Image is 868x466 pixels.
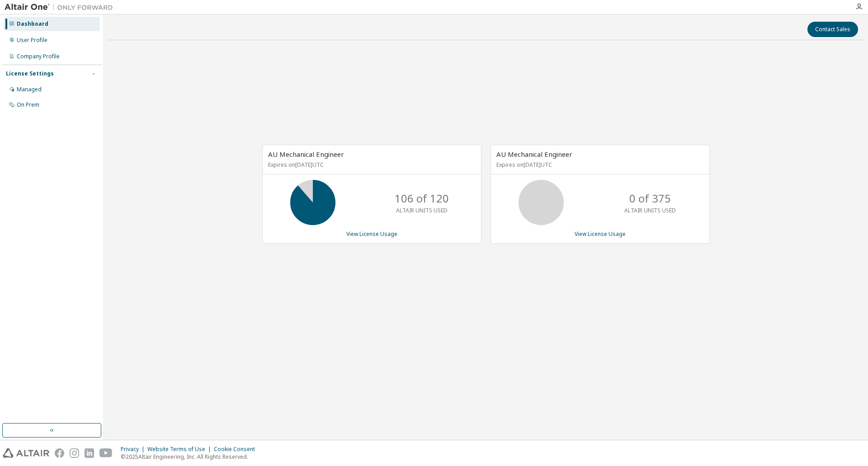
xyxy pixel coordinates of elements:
img: facebook.svg [55,448,64,458]
p: 0 of 375 [629,191,671,206]
div: Privacy [121,446,147,453]
div: Cookie Consent [214,446,260,453]
p: Expires on [DATE] UTC [496,161,702,169]
span: AU Mechanical Engineer [496,150,572,159]
a: View License Usage [575,230,626,238]
p: ALTAIR UNITS USED [624,207,676,214]
div: License Settings [6,70,54,77]
img: linkedin.svg [85,448,94,458]
p: Expires on [DATE] UTC [268,161,473,169]
span: AU Mechanical Engineer [268,150,344,159]
div: Company Profile [17,53,60,60]
a: View License Usage [346,230,397,238]
div: Website Terms of Use [147,446,214,453]
div: Dashboard [17,20,48,28]
button: Contact Sales [807,22,858,37]
div: On Prem [17,101,39,108]
p: ALTAIR UNITS USED [396,207,448,214]
img: Altair One [5,3,118,12]
div: Managed [17,86,42,93]
div: User Profile [17,37,47,44]
p: 106 of 120 [395,191,449,206]
img: altair_logo.svg [3,448,49,458]
p: © 2025 Altair Engineering, Inc. All Rights Reserved. [121,453,260,461]
img: instagram.svg [70,448,79,458]
img: youtube.svg [99,448,113,458]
